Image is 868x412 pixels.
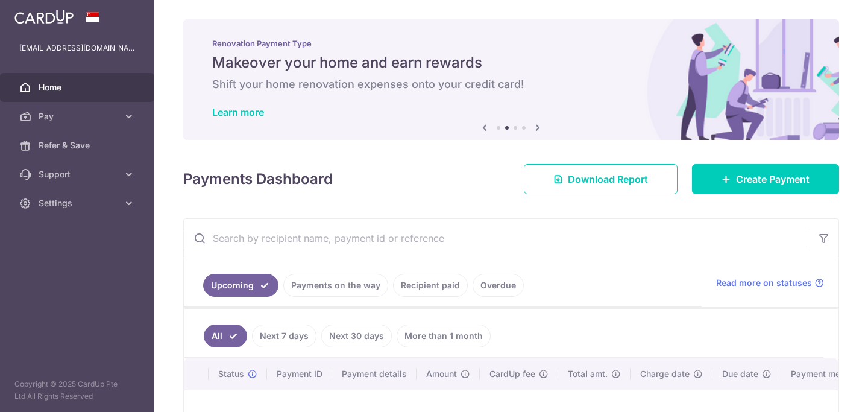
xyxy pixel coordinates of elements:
a: Read more on statuses [716,277,824,289]
a: Upcoming [203,274,278,297]
p: [EMAIL_ADDRESS][DOMAIN_NAME] [19,42,135,54]
a: All [204,325,247,347]
input: Search by recipient name, payment id or reference [184,219,810,258]
span: Status [218,368,244,380]
a: Overdue [473,274,524,297]
span: Amount [426,368,457,380]
span: Create Payment [736,172,810,186]
a: Next 30 days [321,325,392,347]
h6: Shift your home renovation expenses onto your credit card! [212,77,810,92]
a: More than 1 month [397,325,491,347]
span: Refer & Save [39,139,118,151]
span: Home [39,81,118,93]
h4: Payments Dashboard [183,168,333,190]
span: Charge date [640,368,690,380]
span: Read more on statuses [716,277,812,289]
a: Learn more [212,106,264,118]
span: Support [39,168,118,180]
span: CardUp fee [489,368,535,380]
img: Renovation banner [183,19,839,140]
img: CardUp [14,10,74,24]
h5: Makeover your home and earn rewards [212,53,810,72]
span: Due date [722,368,758,380]
span: Download Report [568,172,648,186]
a: Download Report [524,164,678,194]
span: Pay [39,110,118,122]
a: Payments on the way [283,274,388,297]
th: Payment details [332,358,417,390]
p: Renovation Payment Type [212,39,810,48]
a: Next 7 days [252,325,316,347]
a: Create Payment [692,164,839,194]
a: Recipient paid [393,274,468,297]
span: Total amt. [568,368,608,380]
th: Payment ID [267,358,332,390]
span: Settings [39,197,118,209]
